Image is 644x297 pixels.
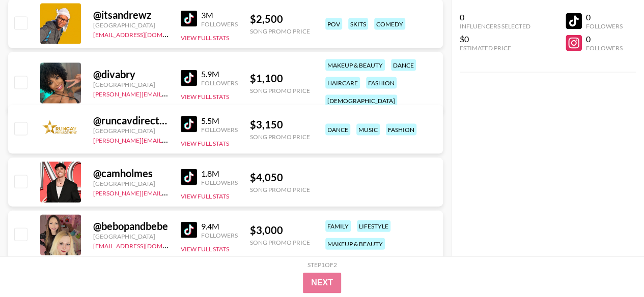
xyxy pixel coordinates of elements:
[356,124,380,136] div: music
[201,221,238,232] div: 9.4M
[93,127,169,135] div: [GEOGRAPHIC_DATA]
[181,93,229,101] button: View Full Stats
[303,273,341,293] button: Next
[250,133,310,141] div: Song Promo Price
[93,88,244,98] a: [PERSON_NAME][EMAIL_ADDRESS][DOMAIN_NAME]
[307,261,337,269] div: Step 1 of 2
[348,18,368,30] div: skits
[250,171,310,184] div: $ 4,050
[250,72,310,85] div: $ 1,100
[201,69,238,79] div: 5.9M
[250,27,310,35] div: Song Promo Price
[201,116,238,126] div: 5.5M
[325,220,351,232] div: family
[201,179,238,186] div: Followers
[250,239,310,246] div: Song Promo Price
[366,77,397,89] div: fashion
[93,180,169,187] div: [GEOGRAPHIC_DATA]
[93,81,169,88] div: [GEOGRAPHIC_DATA]
[93,187,292,197] a: [PERSON_NAME][EMAIL_ADDRESS][PERSON_NAME][DOMAIN_NAME]
[460,44,530,52] div: Estimated Price
[181,192,229,200] button: View Full Stats
[93,114,169,127] div: @ runcavdirector
[93,167,169,180] div: @ camholmes
[386,124,416,136] div: fashion
[181,245,229,253] button: View Full Stats
[201,79,238,87] div: Followers
[201,10,238,20] div: 3M
[460,34,530,44] div: $0
[181,169,197,185] img: TikTok
[93,9,169,21] div: @ itsandrewz
[181,34,229,42] button: View Full Stats
[325,77,360,89] div: haircare
[250,224,310,237] div: $ 3,000
[93,240,195,250] a: [EMAIL_ADDRESS][DOMAIN_NAME]
[250,118,310,131] div: $ 3,150
[93,29,195,39] a: [EMAIL_ADDRESS][DOMAIN_NAME]
[181,11,197,27] img: TikTok
[593,246,632,285] iframe: Drift Widget Chat Controller
[201,232,238,239] div: Followers
[181,116,197,133] img: TikTok
[586,12,623,22] div: 0
[93,68,169,81] div: @ divabry
[325,124,350,136] div: dance
[201,169,238,179] div: 1.8M
[325,238,385,250] div: makeup & beauty
[250,186,310,193] div: Song Promo Price
[93,21,169,29] div: [GEOGRAPHIC_DATA]
[586,34,623,44] div: 0
[201,20,238,28] div: Followers
[181,222,197,238] img: TikTok
[181,70,197,86] img: TikTok
[325,59,385,71] div: makeup & beauty
[93,220,169,233] div: @ bebopandbebe
[93,233,169,240] div: [GEOGRAPHIC_DATA]
[250,87,310,94] div: Song Promo Price
[586,44,623,52] div: Followers
[93,135,292,144] a: [PERSON_NAME][EMAIL_ADDRESS][PERSON_NAME][DOMAIN_NAME]
[325,18,342,30] div: pov
[325,95,397,107] div: [DEMOGRAPHIC_DATA]
[460,22,530,30] div: Influencers Selected
[391,59,416,71] div: dance
[250,13,310,25] div: $ 2,500
[181,140,229,147] button: View Full Stats
[460,12,530,22] div: 0
[374,18,405,30] div: comedy
[357,220,390,232] div: lifestyle
[586,22,623,30] div: Followers
[201,126,238,134] div: Followers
